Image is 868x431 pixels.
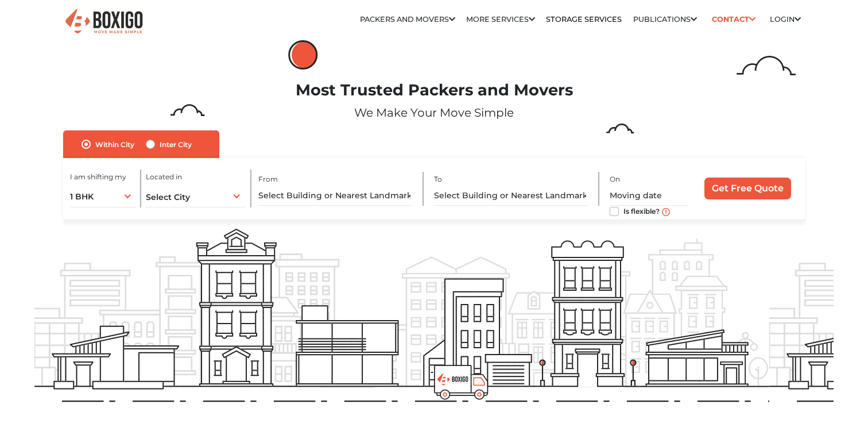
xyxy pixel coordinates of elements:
[34,81,833,100] h1: Most Trusted Packers and Movers
[258,174,278,184] label: From
[662,208,670,216] img: move_date_info
[610,186,688,206] input: Moving date
[610,174,620,184] label: On
[146,172,182,182] label: Located in
[434,186,589,206] input: Select Building or Nearest Landmark
[434,365,489,400] img: boxigo_prackers_and_movers_truck
[360,15,455,24] a: Packers and Movers
[64,7,144,36] img: Boxigo
[633,15,697,24] a: Publications
[70,172,126,182] label: I am shifting my
[623,205,660,217] label: Is flexible?
[466,15,535,24] a: More services
[70,191,94,202] span: 1 BHK
[770,15,801,24] a: Login
[160,137,192,151] label: Inter City
[258,186,413,206] input: Select Building or Nearest Landmark
[434,174,442,184] label: To
[708,10,759,28] a: Contact
[704,178,791,199] input: Get Free Quote
[34,104,833,121] p: We Make Your Move Simple
[95,137,134,151] label: Within City
[146,192,190,202] span: Select City
[546,15,622,24] a: Storage Services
